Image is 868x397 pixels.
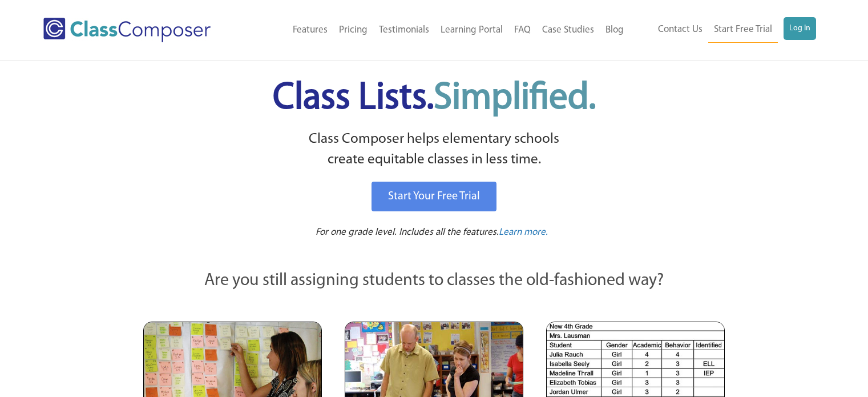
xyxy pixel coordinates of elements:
p: Are you still assigning students to classes the old-fashioned way? [143,268,725,294]
a: Start Your Free Trial [372,182,496,211]
a: FAQ [508,18,536,43]
a: Case Studies [536,18,600,43]
nav: Header Menu [247,18,629,43]
a: Start Free Trial [708,17,778,43]
img: Class Composer [43,18,211,42]
span: Class Lists. [273,80,596,117]
a: Learn more. [499,226,548,240]
a: Pricing [333,18,373,43]
a: Testimonials [373,18,435,43]
span: Simplified. [434,80,596,117]
a: Contact Us [652,17,708,42]
a: Features [287,18,333,43]
span: Learn more. [499,227,548,237]
span: Start Your Free Trial [388,191,480,202]
a: Learning Portal [435,18,508,43]
a: Blog [600,18,629,43]
p: Class Composer helps elementary schools create equitable classes in less time. [142,129,727,171]
nav: Header Menu [629,17,816,43]
a: Log In [784,17,816,40]
span: For one grade level. Includes all the features. [316,227,499,237]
